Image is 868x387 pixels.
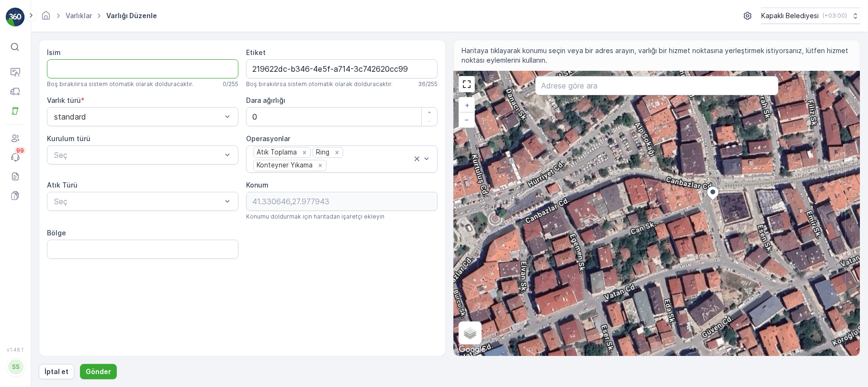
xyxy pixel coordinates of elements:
a: Varlıklar [66,11,92,20]
p: ( +03:00 ) [823,12,847,20]
label: Etiket [246,48,266,56]
p: Gönder [86,367,111,376]
div: Ring [313,147,331,157]
p: Kapaklı Belediyesi [761,11,819,21]
a: Layers [460,322,481,343]
div: SS [8,359,23,375]
div: Atık Toplama [254,147,298,157]
label: Varlık türü [47,96,81,104]
label: Dara ağırlığı [246,96,285,104]
a: Yakınlaştır [460,98,474,112]
button: Kapaklı Belediyesi(+03:00) [761,8,860,24]
span: + [465,101,469,109]
a: Bu bölgeyi Google Haritalar'da açın (yeni pencerede açılır) [456,343,488,356]
div: Remove Atık Toplama [299,148,310,157]
span: Boş bırakılırsa sistem otomatik olarak dolduracaktır. [47,80,193,88]
div: Remove Konteyner Yıkama [315,161,326,170]
span: v 1.48.1 [6,347,25,353]
button: İptal et [39,364,74,379]
p: 99 [16,147,24,155]
label: Kurulum türü [47,134,90,143]
img: Google [456,343,488,356]
span: Varlığı Düzenle [104,11,159,21]
label: Atık Türü [47,181,78,189]
img: logo [6,8,25,27]
a: View Fullscreen [460,77,474,91]
button: Gönder [80,364,117,379]
span: − [465,115,470,123]
p: 36 / 255 [418,80,438,88]
span: Konumu doldurmak için haritadan işaretçi ekleyin [246,213,384,221]
input: Adrese göre ara [535,76,779,95]
label: İsim [47,48,61,56]
p: İptal et [45,367,68,376]
label: Konum [246,181,269,189]
label: Operasyonlar [246,134,290,143]
p: Seç [54,149,222,161]
a: 99 [6,148,25,167]
label: Bölge [47,229,66,237]
span: Haritaya tıklayarak konumu seçin veya bir adres arayın, varlığı bir hizmet noktasına yerleştirmek... [462,46,852,65]
div: Konteyner Yıkama [254,160,314,170]
p: 0 / 255 [223,80,238,88]
a: Ana Sayfa [41,14,51,22]
div: Remove Ring [332,148,342,157]
a: Uzaklaştır [460,112,474,127]
button: SS [6,354,25,379]
p: Seç [54,196,222,207]
span: Boş bırakılırsa sistem otomatik olarak dolduracaktır. [246,80,393,88]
